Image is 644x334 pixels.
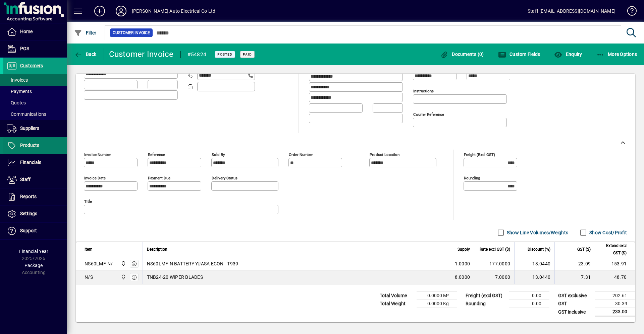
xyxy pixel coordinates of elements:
span: Filter [74,30,97,35]
a: Support [3,223,67,239]
a: POS [3,40,67,57]
mat-label: Sold by [212,152,225,157]
div: Customer Invoice [109,49,174,60]
a: Reports [3,188,67,205]
div: 7.0000 [478,274,510,280]
span: More Options [596,52,637,57]
button: Enquiry [552,48,584,60]
span: 1.0000 [455,260,470,267]
a: Settings [3,205,67,222]
span: Quotes [7,100,26,105]
td: 30.39 [595,300,635,308]
span: Settings [20,211,37,216]
td: 153.91 [595,257,635,270]
td: 48.70 [595,270,635,284]
span: Invoices [7,77,28,83]
td: 13.0440 [514,270,554,284]
td: 13.0440 [514,257,554,270]
mat-label: Invoice date [84,176,106,180]
td: Rounding [462,300,509,308]
td: 0.0000 M³ [417,292,457,300]
mat-label: Freight (excl GST) [464,152,495,157]
span: Customer Invoice [113,29,150,36]
span: POS [20,46,29,51]
td: GST inclusive [555,308,595,316]
button: Filter [72,27,98,39]
span: Payments [7,89,32,94]
mat-label: Invoice number [84,152,111,157]
div: Staff [EMAIL_ADDRESS][DOMAIN_NAME] [528,6,615,16]
span: Home [20,29,33,34]
app-page-header-button: Back [67,48,104,60]
mat-label: Order number [289,152,313,157]
button: Documents (0) [439,48,486,60]
a: Payments [3,86,67,97]
a: Communications [3,108,67,120]
div: N/S [85,274,93,280]
span: Products [20,143,39,148]
a: Invoices [3,74,67,86]
button: Custom Fields [496,48,542,60]
td: 0.00 [509,292,549,300]
span: Rate excl GST ($) [480,246,510,253]
span: Back [74,52,97,57]
span: Central [119,260,127,267]
td: 0.00 [509,300,549,308]
a: Products [3,137,67,154]
a: Quotes [3,97,67,108]
span: Discount (%) [528,246,550,253]
td: Total Volume [376,292,417,300]
span: Reports [20,194,37,199]
span: Posted [217,52,232,57]
mat-label: Title [84,199,92,204]
span: Enquiry [554,52,582,57]
span: Description [147,246,167,253]
span: Supply [458,246,470,253]
span: Financials [20,160,41,165]
span: Extend excl GST ($) [599,242,627,257]
div: NS60LMF-N/ [85,260,113,267]
mat-label: Payment due [148,176,170,180]
td: Freight (excl GST) [462,292,509,300]
div: 177.0000 [478,260,510,267]
span: NS60LMF-N BATTERY YUASA ECON - T939 [147,260,238,267]
mat-label: Delivery status [212,176,237,180]
span: Customers [20,63,43,68]
a: Home [3,23,67,40]
button: Back [72,48,98,60]
button: Profile [110,5,132,17]
span: Custom Fields [498,52,540,57]
span: TNB24-20 WIPER BLADES [147,274,203,280]
span: GST ($) [577,246,591,253]
mat-label: Rounding [464,176,480,180]
span: Documents (0) [440,52,484,57]
span: Staff [20,177,31,182]
div: [PERSON_NAME] Auto Electrical Co Ltd [132,6,215,16]
a: Knowledge Base [622,1,636,23]
button: Add [89,5,110,17]
span: Central [119,273,127,281]
a: Financials [3,154,67,171]
mat-label: Instructions [413,89,434,93]
span: 8.0000 [455,274,470,280]
td: GST exclusive [555,292,595,300]
td: 0.0000 Kg [417,300,457,308]
a: Suppliers [3,120,67,137]
div: #54824 [187,49,207,60]
span: Financial Year [19,249,48,254]
span: Item [85,246,93,253]
label: Show Line Volumes/Weights [505,229,568,236]
span: Communications [7,111,46,117]
mat-label: Reference [148,152,165,157]
mat-label: Courier Reference [413,112,444,117]
button: More Options [595,48,639,60]
span: Support [20,228,37,233]
label: Show Cost/Profit [588,229,627,236]
span: Suppliers [20,126,39,131]
td: 202.61 [595,292,635,300]
span: Package [24,263,43,268]
td: 7.31 [554,270,595,284]
td: 23.09 [554,257,595,270]
td: GST [555,300,595,308]
td: Total Weight [376,300,417,308]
